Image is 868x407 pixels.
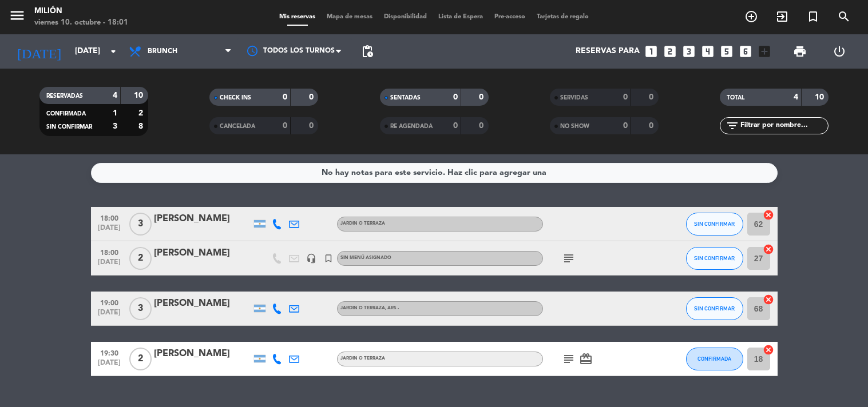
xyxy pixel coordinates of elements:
[390,95,421,101] span: SENTADAS
[479,122,486,130] strong: 0
[562,252,576,265] i: subject
[129,297,152,320] span: 3
[697,356,731,362] span: CONFIRMADA
[649,122,656,130] strong: 0
[322,166,546,179] div: No hay notas para este servicio. Haz clic para agregar una
[763,294,774,305] i: cancel
[220,123,255,129] span: CANCELADA
[694,255,735,261] span: SIN CONFIRMAR
[309,93,316,101] strong: 0
[833,45,846,58] i: power_settings_new
[378,14,433,20] span: Disponibilidad
[793,45,807,58] span: print
[694,221,735,227] span: SIN CONFIRMAR
[806,10,820,23] i: turned_in_not
[686,213,743,236] button: SIN CONFIRMAR
[340,356,385,361] span: JARDIN o TERRAZA
[763,209,774,221] i: cancel
[95,346,124,359] span: 19:30
[283,122,287,130] strong: 0
[306,253,316,264] i: headset_mic
[154,346,251,361] div: [PERSON_NAME]
[95,258,124,272] span: [DATE]
[129,247,152,270] span: 2
[686,247,743,270] button: SIN CONFIRMAR
[154,296,251,311] div: [PERSON_NAME]
[479,93,486,101] strong: 0
[390,123,433,129] span: RE AGENDADA
[154,212,251,226] div: [PERSON_NAME]
[560,95,588,101] span: SERVIDAS
[220,95,251,101] span: CHECK INS
[453,122,458,130] strong: 0
[663,44,677,59] i: looks_two
[562,352,576,366] i: subject
[134,91,145,99] strong: 10
[323,253,334,264] i: turned_in_not
[46,111,86,117] span: CONFIRMADA
[744,10,758,23] i: add_circle_outline
[340,221,385,226] span: JARDIN o TERRAZA
[34,17,128,29] div: viernes 10. octubre - 18:01
[9,7,26,28] button: menu
[700,44,715,59] i: looks_4
[113,109,117,117] strong: 1
[95,296,124,309] span: 19:00
[757,44,772,59] i: add_box
[113,91,117,99] strong: 4
[340,306,399,310] span: JARDIN o TERRAZA
[738,44,753,59] i: looks_6
[95,359,124,372] span: [DATE]
[95,211,124,224] span: 18:00
[148,47,177,55] span: Brunch
[763,244,774,255] i: cancel
[579,352,593,366] i: card_giftcard
[9,7,26,24] i: menu
[129,213,152,236] span: 3
[763,344,774,356] i: cancel
[138,109,145,117] strong: 2
[385,306,399,310] span: , ARS -
[726,119,739,133] i: filter_list
[727,95,744,101] span: TOTAL
[34,6,128,17] div: Milión
[815,93,826,101] strong: 10
[681,44,696,59] i: looks_3
[649,93,656,101] strong: 0
[576,47,640,56] span: Reservas para
[274,14,321,20] span: Mis reservas
[719,44,734,59] i: looks_5
[686,297,743,320] button: SIN CONFIRMAR
[644,44,659,59] i: looks_one
[138,122,145,130] strong: 8
[837,10,851,23] i: search
[113,122,117,130] strong: 3
[9,39,69,64] i: [DATE]
[775,10,789,23] i: exit_to_app
[46,124,92,130] span: SIN CONFIRMAR
[95,309,124,322] span: [DATE]
[560,123,589,129] span: NO SHOW
[95,245,124,258] span: 18:00
[340,256,391,260] span: Sin menú asignado
[309,122,316,130] strong: 0
[433,14,489,20] span: Lista de Espera
[531,14,594,20] span: Tarjetas de regalo
[820,34,859,69] div: LOG OUT
[794,93,798,101] strong: 4
[686,348,743,370] button: CONFIRMADA
[360,45,374,58] span: pending_actions
[623,122,628,130] strong: 0
[489,14,531,20] span: Pre-acceso
[129,348,152,370] span: 2
[106,45,120,58] i: arrow_drop_down
[739,119,828,132] input: Filtrar por nombre...
[623,93,628,101] strong: 0
[694,305,735,312] span: SIN CONFIRMAR
[46,93,83,99] span: RESERVADAS
[283,93,287,101] strong: 0
[321,14,378,20] span: Mapa de mesas
[154,246,251,261] div: [PERSON_NAME]
[95,224,124,237] span: [DATE]
[453,93,458,101] strong: 0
